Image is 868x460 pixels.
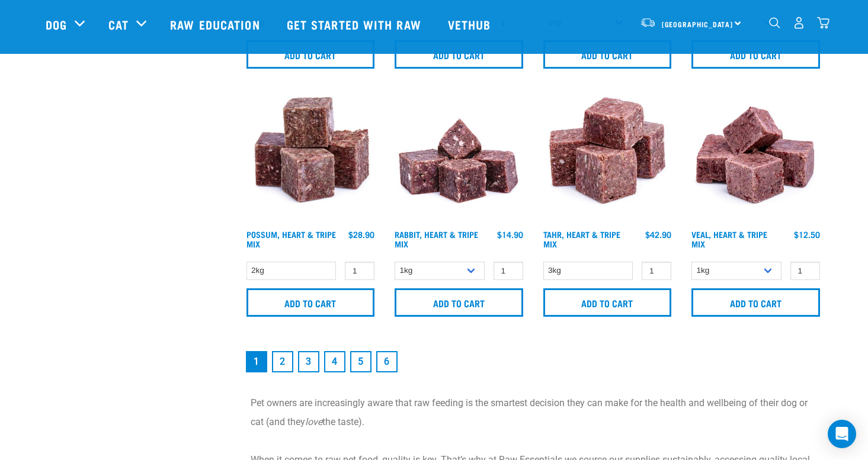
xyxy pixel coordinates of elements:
a: Goto page 3 [298,351,319,372]
img: van-moving.png [640,17,656,28]
input: Add to cart [543,288,672,317]
a: Page 1 [246,351,267,372]
input: Add to cart [246,40,375,69]
em: love [305,416,322,427]
a: Tahr, Heart & Tripe Mix [543,232,620,246]
div: $14.90 [497,230,523,239]
div: $42.90 [645,230,671,239]
a: Veal, Heart & Tripe Mix [691,232,767,246]
a: Rabbit, Heart & Tripe Mix [395,232,478,246]
img: Cubes [688,90,823,224]
input: 1 [345,262,374,280]
input: Add to cart [395,40,523,69]
div: $28.90 [348,230,374,239]
a: Goto page 2 [272,351,293,372]
img: 1067 Possum Heart Tripe Mix 01 [244,90,378,224]
input: Add to cart [691,288,820,317]
nav: pagination [244,349,823,375]
a: Vethub [436,1,506,48]
a: Possum, Heart & Tripe Mix [246,232,336,246]
a: Raw Education [158,1,274,48]
img: user.png [793,17,805,29]
div: Open Intercom Messenger [828,420,856,448]
img: home-icon@2x.png [817,17,829,29]
a: Goto page 5 [350,351,371,372]
p: Pet owners are increasingly aware that raw feeding is the smartest decision they can make for the... [251,394,816,432]
a: Goto page 6 [376,351,398,372]
img: Tahr Heart Tripe Mix 01 [540,90,675,224]
div: $12.50 [794,230,820,239]
input: Add to cart [395,288,523,317]
input: Add to cart [543,40,672,69]
a: Get started with Raw [275,1,436,48]
a: Cat [108,15,129,33]
input: Add to cart [246,288,375,317]
input: 1 [494,262,523,280]
a: Dog [46,15,67,33]
span: [GEOGRAPHIC_DATA] [662,22,734,26]
input: 1 [642,262,671,280]
input: Add to cart [691,40,820,69]
img: home-icon-1@2x.png [769,17,780,28]
img: 1175 Rabbit Heart Tripe Mix 01 [392,90,526,224]
a: Goto page 4 [324,351,345,372]
input: 1 [790,262,820,280]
